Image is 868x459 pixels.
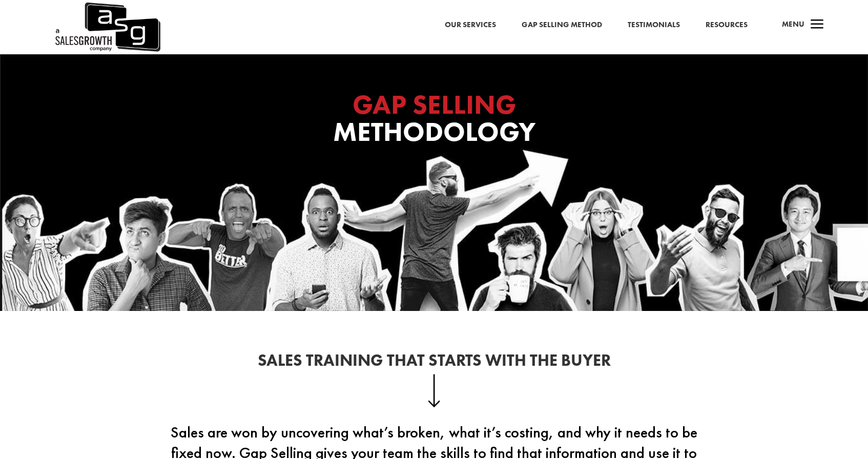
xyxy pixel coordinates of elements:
span: Menu [782,19,804,29]
a: Gap Selling Method [522,18,602,32]
h2: Sales Training That Starts With the Buyer [157,352,711,374]
h1: Methodology [229,91,639,151]
img: down-arrow [428,374,441,407]
a: Resources [706,18,748,32]
span: a [807,15,828,35]
span: GAP SELLING [353,87,516,122]
a: Our Services [445,18,496,32]
a: Testimonials [628,18,680,32]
